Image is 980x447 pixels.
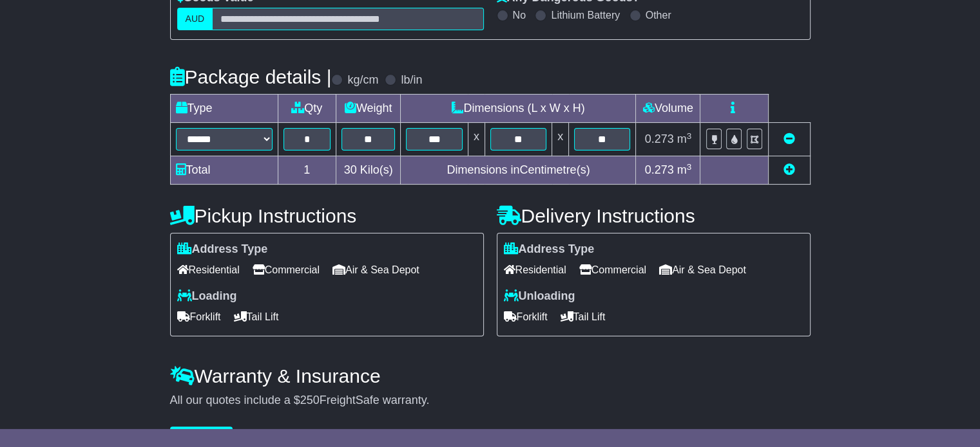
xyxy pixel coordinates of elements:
[170,66,332,87] h4: Package details |
[687,131,692,141] sup: 3
[170,394,811,408] div: All our quotes include a $ FreightSafe warranty.
[177,8,213,30] label: AUD
[645,132,674,145] span: 0.273
[347,73,378,87] label: kg/cm
[783,163,795,176] a: Add new item
[468,123,485,156] td: x
[401,73,422,87] label: lb/in
[278,156,336,185] td: 1
[646,9,671,21] label: Other
[401,95,636,123] td: Dimensions (L x W x H)
[783,132,795,145] a: Remove this item
[177,307,221,327] span: Forklift
[234,307,279,327] span: Tail Lift
[551,9,620,21] label: Lithium Battery
[344,163,357,176] span: 30
[177,289,237,304] label: Loading
[177,260,240,280] span: Residential
[177,242,268,257] label: Address Type
[645,163,674,176] span: 0.273
[253,260,320,280] span: Commercial
[552,123,569,156] td: x
[497,205,811,226] h4: Delivery Instructions
[504,307,548,327] span: Forklift
[401,156,636,185] td: Dimensions in Centimetre(s)
[504,289,575,304] label: Unloading
[687,162,692,172] sup: 3
[636,95,700,123] td: Volume
[579,260,646,280] span: Commercial
[336,156,401,185] td: Kilo(s)
[504,242,595,257] label: Address Type
[170,205,484,226] h4: Pickup Instructions
[659,260,746,280] span: Air & Sea Depot
[677,163,692,176] span: m
[504,260,566,280] span: Residential
[513,9,526,21] label: No
[332,260,419,280] span: Air & Sea Depot
[170,156,278,185] td: Total
[278,95,336,123] td: Qty
[170,365,811,387] h4: Warranty & Insurance
[170,95,278,123] td: Type
[300,394,320,406] span: 250
[336,95,401,123] td: Weight
[677,132,692,145] span: m
[561,307,606,327] span: Tail Lift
